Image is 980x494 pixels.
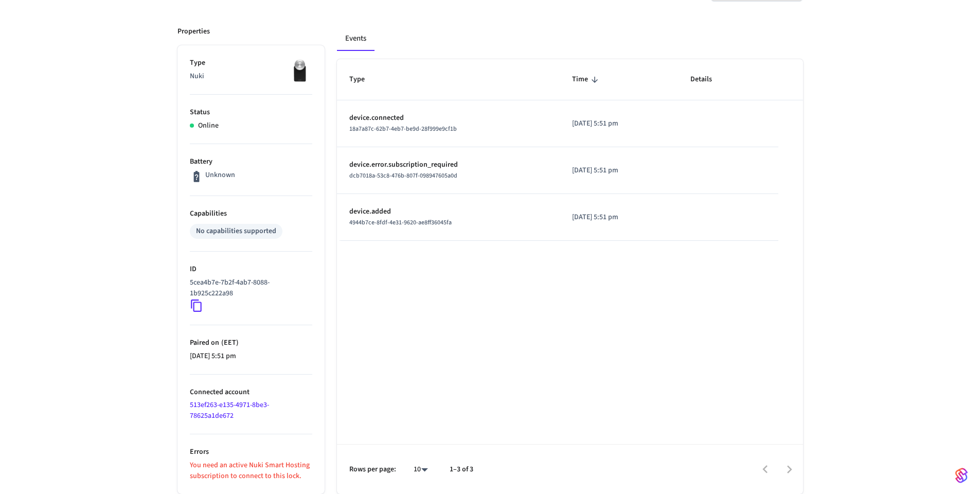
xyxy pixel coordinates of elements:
img: SeamLogoGradient.69752ec5.svg [955,467,968,484]
p: Nuki [190,71,312,82]
button: Events [337,26,375,51]
span: Details [690,72,725,87]
div: No capabilities supported [196,226,276,237]
p: 1–3 of 3 [450,464,473,475]
a: 513ef263-e135-4971-8be3-78625a1de672 [190,400,269,421]
p: [DATE] 5:51 pm [190,351,312,362]
p: [DATE] 5:51 pm [572,165,666,176]
p: Errors [190,447,312,457]
div: 10 [408,462,433,477]
table: sticky table [337,59,803,241]
p: Capabilities [190,208,312,219]
p: ID [190,264,312,275]
div: ant example [337,26,803,51]
p: Properties [177,26,210,37]
p: Rows per page: [349,464,396,475]
p: Online [198,120,219,131]
span: ( EET ) [219,338,239,348]
p: You need an active Nuki Smart Hosting subscription to connect to this lock. [190,460,312,482]
p: 5cea4b7e-7b2f-4ab7-8088-1b925c222a98 [190,277,308,299]
p: device.error.subscription_required [349,160,547,170]
span: Time [572,72,601,87]
p: Connected account [190,387,312,398]
p: [DATE] 5:51 pm [572,212,666,223]
span: 18a7a87c-62b7-4eb7-be9d-28f999e9cf1b [349,125,457,133]
p: Status [190,107,312,118]
span: 4944b7ce-8fdf-4e31-9620-ae8ff36045fa [349,218,452,227]
p: [DATE] 5:51 pm [572,118,666,129]
p: Paired on [190,338,312,348]
p: Unknown [205,170,235,181]
p: Battery [190,156,312,167]
p: Type [190,58,312,68]
img: Nuki Smart Lock 3.0 Pro Black, Front [287,58,312,83]
p: device.connected [349,113,547,123]
span: dcb7018a-53c8-476b-807f-098947605a0d [349,171,457,180]
span: Type [349,72,378,87]
p: device.added [349,206,547,217]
